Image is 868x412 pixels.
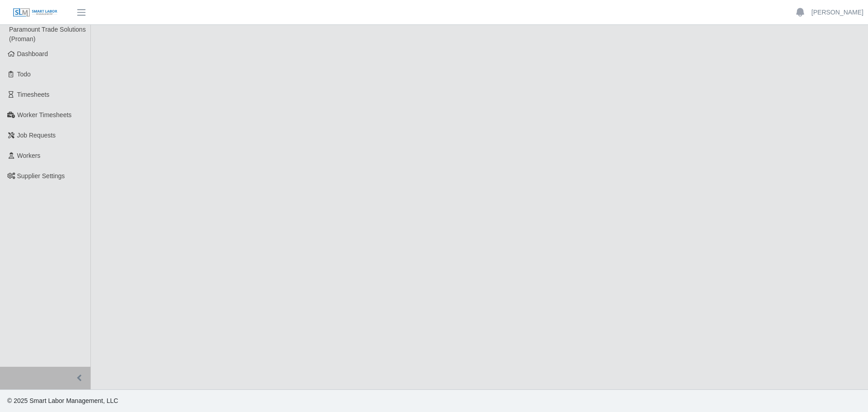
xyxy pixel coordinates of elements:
[17,152,41,159] span: Workers
[811,8,863,17] a: [PERSON_NAME]
[7,397,118,404] span: © 2025 Smart Labor Management, LLC
[13,8,58,18] img: SLM Logo
[17,91,50,98] span: Timesheets
[17,172,65,180] span: Supplier Settings
[17,50,48,57] span: Dashboard
[17,111,71,118] span: Worker Timesheets
[17,71,31,78] span: Todo
[17,132,56,139] span: Job Requests
[9,26,86,43] span: Paramount Trade Solutions (Proman)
